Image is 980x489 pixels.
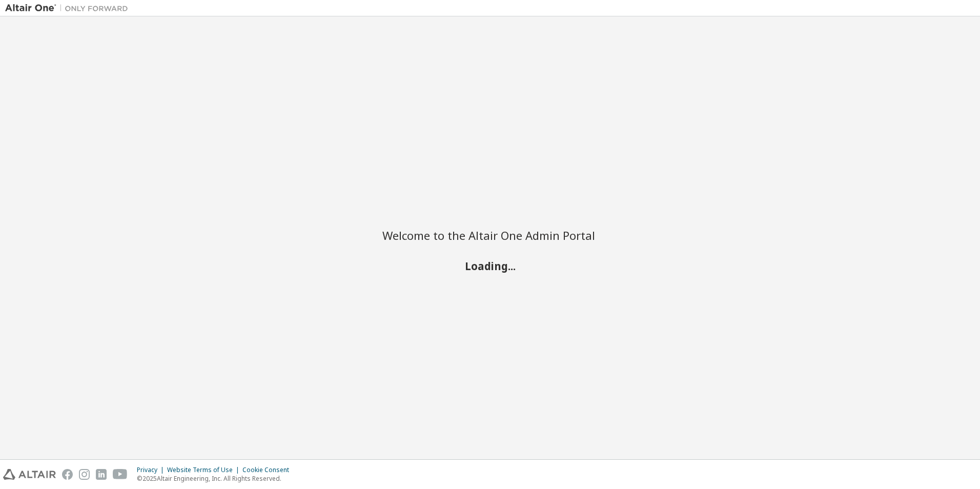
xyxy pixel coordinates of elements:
[167,466,242,474] div: Website Terms of Use
[5,3,133,13] img: Altair One
[3,469,56,480] img: altair_logo.svg
[382,228,598,242] h2: Welcome to the Altair One Admin Portal
[79,469,90,480] img: instagram.svg
[62,469,73,480] img: facebook.svg
[137,466,167,474] div: Privacy
[96,469,107,480] img: linkedin.svg
[113,469,128,480] img: youtube.svg
[382,259,598,273] h2: Loading...
[137,474,295,483] p: © 2025 Altair Engineering, Inc. All Rights Reserved.
[242,466,295,474] div: Cookie Consent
